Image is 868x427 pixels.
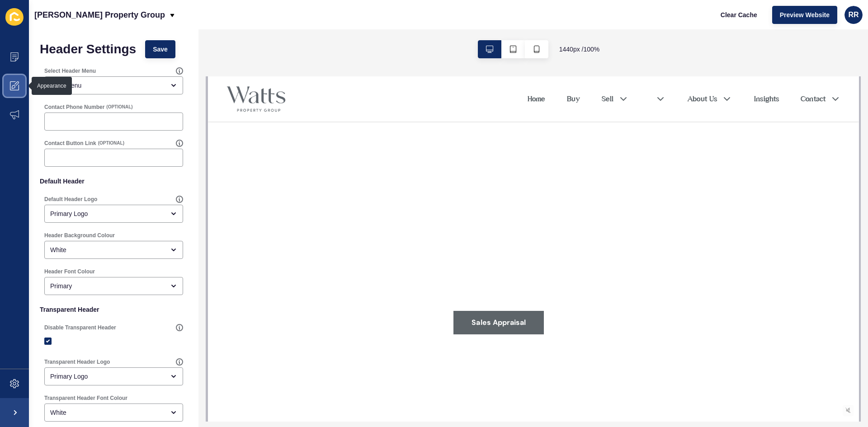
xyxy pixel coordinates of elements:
[44,324,116,331] label: Disable Transparent Header
[359,17,372,28] a: Buy
[44,241,183,259] div: open menu
[153,45,168,54] span: Save
[44,140,96,147] label: Contact Button Link
[34,4,165,26] p: [PERSON_NAME] Property Group
[4,296,647,337] div: Scroll
[780,10,830,19] span: Preview Website
[40,171,188,191] p: Default Header
[40,45,136,54] h1: Header Settings
[44,76,183,94] div: open menu
[40,300,188,319] p: Transparent Header
[106,104,132,110] span: (OPTIONAL)
[320,17,338,28] a: Home
[44,268,95,275] label: Header Font Colour
[593,17,618,28] a: Contact
[182,175,469,206] h1: Noosa Real Estate Agents
[394,17,406,28] a: Sell
[44,358,110,366] label: Transparent Header Logo
[343,235,405,258] a: Call Us
[44,205,183,223] div: open menu
[145,40,175,58] button: Save
[848,10,859,19] span: RR
[44,367,183,385] div: open menu
[44,394,127,402] label: Transparent Header Font Colour
[772,6,837,24] button: Preview Website
[559,45,600,54] span: 1440 px / 100 %
[37,82,66,89] div: Appearance
[98,140,124,146] span: (OPTIONAL)
[44,67,96,75] label: Select Header Menu
[546,17,571,28] a: Insights
[245,235,336,258] a: Sales Appraisal
[480,17,509,28] a: About Us
[44,196,97,203] label: Default Header Logo
[44,404,183,422] div: open menu
[18,9,78,36] img: Watts Property Group
[721,10,757,19] span: Clear Cache
[44,103,104,111] label: Contact Phone Number
[44,277,183,295] div: open menu
[44,232,115,239] label: Header Background Colour
[713,6,765,24] button: Clear Cache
